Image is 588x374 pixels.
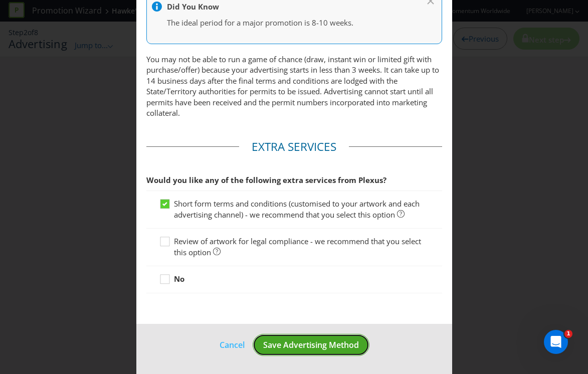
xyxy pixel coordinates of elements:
iframe: Intercom live chat [544,330,568,354]
span: Short form terms and conditions (customised to your artwork and each advertising channel) - we re... [174,199,420,219]
span: Review of artwork for legal compliance - we recommend that you select this option [174,236,421,257]
span: Would you like any of the following extra services from Plexus? [146,175,386,185]
span: The ideal period for a major promotion is 8-10 weeks. [167,18,353,28]
span: Save Advertising Method [263,339,359,350]
legend: Extra Services [239,139,349,155]
strong: No [174,274,184,284]
a: Cancel [219,339,245,351]
button: Save Advertising Method [253,334,369,356]
p: You may not be able to run a game of chance (draw, instant win or limited gift with purchase/offe... [146,54,442,119]
span: 1 [564,330,572,338]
